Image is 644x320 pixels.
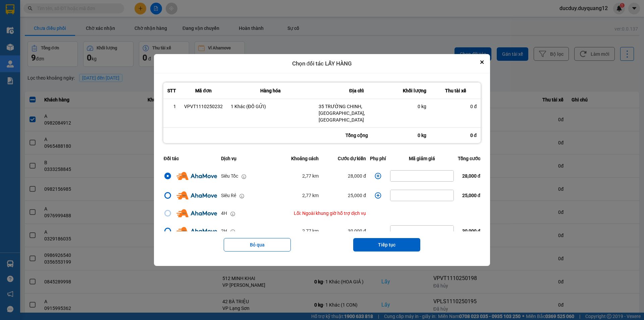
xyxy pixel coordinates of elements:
td: 25,000 đ [321,186,368,205]
td: 2,77 km [274,221,321,241]
th: Mã giảm giá [388,151,456,166]
span: 28,000 đ [462,173,481,179]
img: Ahamove [176,227,217,235]
div: 2H [221,227,227,235]
button: Close [478,58,486,66]
div: Địa chỉ [319,87,394,95]
div: 0 đ [434,103,477,110]
div: Siêu Rẻ [221,192,236,199]
div: 1 [167,103,176,110]
div: Chọn đối tác LẤY HÀNG [154,54,490,74]
div: VPVT1110250232 [184,103,223,110]
div: 0 kg [398,128,430,143]
div: 35 TRƯỜNG CHINH,[GEOGRAPHIC_DATA],[GEOGRAPHIC_DATA] [319,103,394,123]
th: Phụ phí [368,151,388,166]
th: Tổng cước [456,151,482,166]
td: 28,000 đ [321,166,368,186]
div: Thu tài xế [434,87,477,95]
div: 0 kg [402,103,426,110]
th: Cước dự kiến [321,151,368,166]
img: Ahamove [176,209,217,217]
div: STT [167,87,176,95]
th: Dịch vụ [219,151,274,166]
div: Tổng cộng [315,128,398,143]
span: 30,000 đ [462,228,481,234]
th: Đối tác [162,151,219,166]
th: Khoảng cách [274,151,321,166]
td: 2,77 km [274,166,321,186]
img: Ahamove [176,191,217,199]
div: Hàng hóa [231,87,311,95]
td: 2,77 km [274,186,321,205]
span: 25,000 đ [462,193,481,198]
div: 4H [221,210,227,217]
div: Mã đơn [184,87,223,95]
button: Tiếp tục [353,238,420,252]
div: Khối lượng [402,87,426,95]
img: Ahamove [176,172,217,180]
div: 1 Khác (ĐỒ GỬI) [231,103,311,110]
button: Bỏ qua [224,238,291,252]
div: dialog [154,54,490,266]
td: 30,000 đ [321,221,368,241]
div: Lỗi: Ngoài khung giờ hỗ trợ dịch vụ [276,210,366,217]
div: 0 đ [430,128,481,143]
div: Siêu Tốc [221,172,238,180]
